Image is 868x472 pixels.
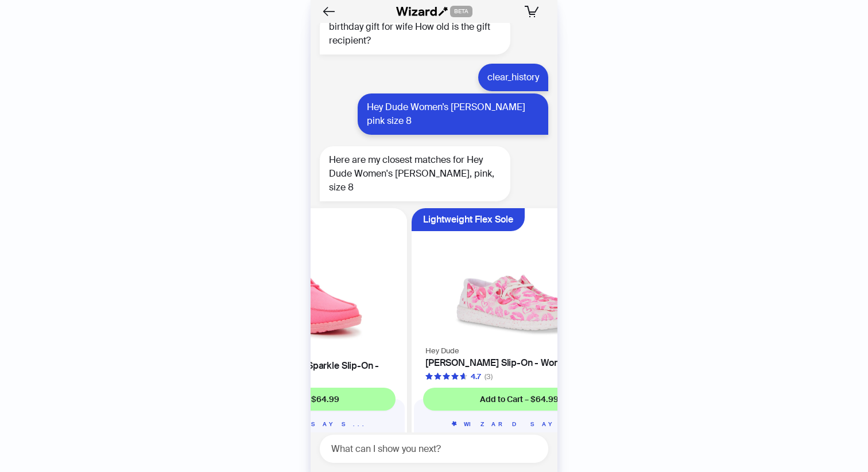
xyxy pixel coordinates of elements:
[451,373,459,380] span: star
[425,346,459,356] span: Hey Dude
[320,13,510,54] div: birthday gift for wife How old is the gift recipient?
[443,373,450,380] span: star
[485,371,493,383] div: (3)
[478,64,548,91] div: clear_history
[480,394,559,404] span: Add to Cart – $64.99
[450,6,472,17] span: BETA
[471,431,520,443] b: lightweight
[423,431,615,458] q: Slip into comfort with and flexible sole
[425,357,613,368] h4: [PERSON_NAME] Slip-On - Women's
[423,208,513,231] div: Lightweight Flex Sole
[434,373,441,380] span: star
[425,373,433,380] span: star
[423,420,615,428] h5: WIZARD SAYS...
[320,146,510,201] div: Here are my closest matches for Hey Dude Women's [PERSON_NAME], pink, size 8
[320,2,338,21] button: Back
[358,93,548,135] div: Hey Dude Women’s [PERSON_NAME] pink size 8
[418,215,619,337] img: Wendy Kiss Slip-On - Women's
[460,373,467,380] span: star
[425,371,481,383] div: 4.7 out of 5 stars
[423,388,615,411] button: Add to Cart – $64.99
[471,371,481,383] div: 4.7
